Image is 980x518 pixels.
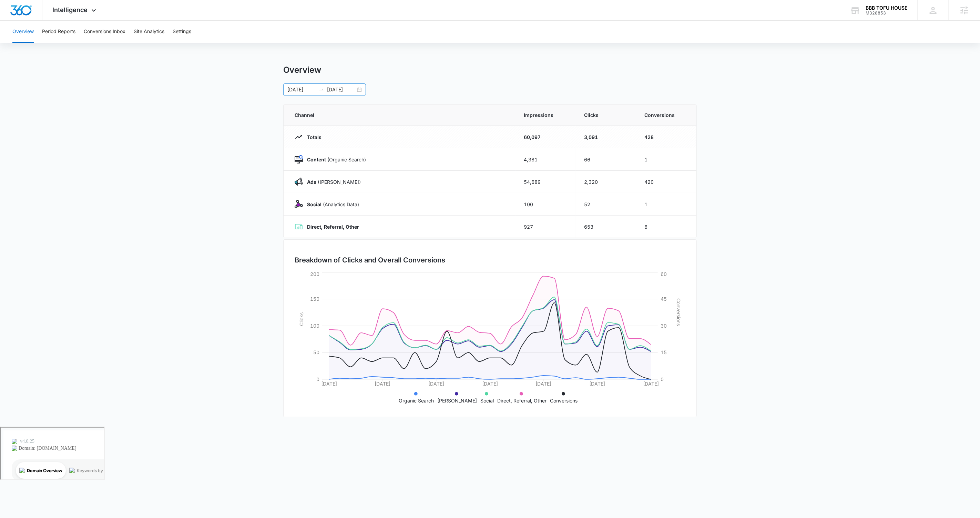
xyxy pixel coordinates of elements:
td: 60,097 [515,126,576,148]
img: tab_domain_overview_orange.svg [19,40,24,46]
td: 428 [636,126,696,148]
tspan: [DATE] [375,381,391,387]
span: Clicks [584,111,628,119]
p: Conversions [550,397,578,404]
img: Social [295,200,303,208]
div: Domain Overview [26,41,62,45]
tspan: 45 [661,296,667,302]
td: 653 [576,216,636,238]
p: (Organic Search) [303,156,366,163]
td: 3,091 [576,126,636,148]
button: Site Analytics [134,21,164,43]
img: Ads [295,178,303,186]
td: 1 [636,148,696,171]
tspan: [DATE] [536,381,552,387]
td: 2,320 [576,171,636,193]
tspan: [DATE] [482,381,498,387]
strong: Content [307,157,326,162]
tspan: 0 [661,376,664,382]
tspan: [DATE] [428,381,444,387]
tspan: 0 [316,376,319,382]
h3: Breakdown of Clicks and Overall Conversions [295,255,445,265]
button: Overview [12,21,34,43]
img: Content [295,155,303,163]
p: (Analytics Data) [303,201,359,208]
span: to [319,87,324,92]
button: Period Reports [42,21,75,43]
input: Start date [287,86,316,93]
tspan: 60 [661,271,667,277]
td: 420 [636,171,696,193]
p: Organic Search [399,397,434,404]
span: swap-right [319,87,324,92]
span: Conversions [644,111,685,119]
td: 66 [576,148,636,171]
tspan: Conversions [676,298,682,326]
tspan: [DATE] [643,381,659,387]
tspan: Clicks [298,312,304,326]
p: [PERSON_NAME] [438,397,477,404]
button: Conversions Inbox [84,21,125,43]
div: account id [866,11,907,16]
img: website_grey.svg [11,18,17,23]
p: Totals [303,133,321,141]
td: 6 [636,216,696,238]
tspan: 15 [661,349,667,355]
tspan: 150 [310,296,319,302]
p: ([PERSON_NAME]) [303,178,361,186]
tspan: 100 [310,323,319,329]
p: Social [481,397,494,404]
h1: Overview [283,65,321,75]
tspan: 200 [310,271,319,277]
td: 100 [515,193,576,216]
span: Channel [295,111,507,119]
button: Settings [173,21,191,43]
div: account name [866,5,907,11]
p: Direct, Referral, Other [498,397,547,404]
td: 927 [515,216,576,238]
td: 52 [576,193,636,216]
tspan: [DATE] [589,381,605,387]
input: End date [327,86,356,93]
div: Keywords by Traffic [76,41,116,45]
strong: Direct, Referral, Other [307,224,359,230]
strong: Social [307,201,321,207]
td: 54,689 [515,171,576,193]
div: Domain: [DOMAIN_NAME] [18,18,76,23]
img: logo_orange.svg [11,11,17,17]
div: v 4.0.25 [19,11,34,17]
strong: Ads [307,179,316,185]
img: tab_keywords_by_traffic_grey.svg [69,40,74,46]
td: 1 [636,193,696,216]
tspan: [DATE] [321,381,337,387]
td: 4,381 [515,148,576,171]
tspan: 50 [313,349,319,355]
span: Impressions [524,111,568,119]
span: Intelligence [53,6,88,13]
tspan: 30 [661,323,667,329]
